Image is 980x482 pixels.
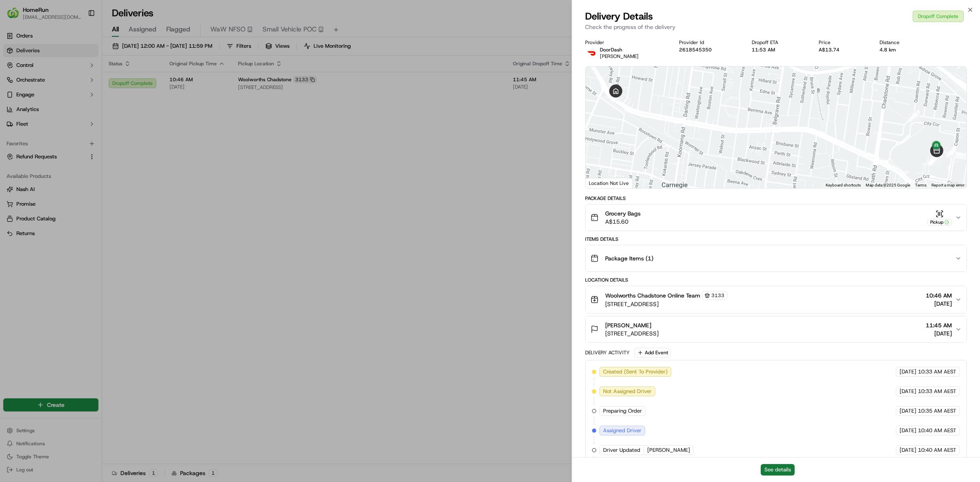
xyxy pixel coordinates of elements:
[586,316,967,342] button: [PERSON_NAME][STREET_ADDRESS]11:45 AM[DATE]
[586,245,967,271] button: Package Items (1)
[930,155,941,165] div: 9
[605,300,727,308] span: [STREET_ADDRESS]
[761,464,795,475] button: See details
[585,10,653,23] span: Delivery Details
[585,23,967,31] p: Check the progress of the delivery
[28,86,103,93] div: We're available if you need us!
[586,204,967,231] button: Grocery BagsA$15.60Pickup
[21,53,147,61] input: Got a question? Start typing here...
[918,368,956,375] span: 10:33 AM AEST
[900,368,916,375] span: [DATE]
[946,147,956,158] div: 15
[635,348,671,358] button: Add Event
[585,39,666,46] div: Provider
[900,427,916,434] span: [DATE]
[605,321,651,329] span: [PERSON_NAME]
[605,329,659,338] span: [STREET_ADDRESS]
[585,349,630,356] div: Delivery Activity
[819,39,867,46] div: Price
[926,300,952,308] span: [DATE]
[926,291,952,300] span: 10:46 AM
[77,118,131,127] span: API Documentation
[927,210,952,226] button: Pickup
[931,154,942,164] div: 8
[909,110,920,121] div: 16
[8,33,149,46] p: Welcome 👋
[819,47,867,53] div: A$13.74
[929,153,940,163] div: 14
[69,119,76,126] div: 💻
[586,178,633,188] div: Location Not Live
[603,427,641,434] span: Assigned Driver
[926,329,952,338] span: [DATE]
[929,151,940,162] div: 4
[880,47,927,53] div: 4.8 km
[927,219,952,226] div: Pickup
[585,195,967,202] div: Package Details
[927,155,938,166] div: 13
[752,39,806,46] div: Dropoff ETA
[918,427,956,434] span: 10:40 AM AEST
[603,407,642,415] span: Preparing Order
[16,118,62,127] span: Knowledge Base
[586,286,967,313] button: Woolworths Chadstone Online Team3133[STREET_ADDRESS]10:46 AM[DATE]
[588,178,615,188] a: Open this area in Google Maps (opens a new window)
[926,321,952,329] span: 11:45 AM
[918,388,956,395] span: 10:33 AM AEST
[585,236,967,242] div: Items Details
[711,292,724,299] span: 3133
[915,183,927,187] a: Terms (opens in new tab)
[81,138,99,144] span: Pylon
[66,115,134,130] a: 💻API Documentation
[5,115,66,130] a: 📗Knowledge Base
[679,39,739,46] div: Provider Id
[603,388,652,395] span: Not Assigned Driver
[752,47,806,53] div: 11:53 AM
[605,218,641,226] span: A$15.60
[588,178,615,188] img: Google
[927,152,937,162] div: 1
[900,388,916,395] span: [DATE]
[880,39,927,46] div: Distance
[603,368,668,375] span: Created (Sent To Provider)
[585,277,967,283] div: Location Details
[932,154,943,164] div: 2
[826,182,861,188] button: Keyboard shortcuts
[900,407,916,415] span: [DATE]
[918,407,956,415] span: 10:35 AM AEST
[929,154,940,164] div: 3
[585,47,598,60] img: doordash_logo_v2.png
[918,446,956,454] span: 10:40 AM AEST
[900,446,916,454] span: [DATE]
[139,80,149,90] button: Start new chat
[603,446,640,454] span: Driver Updated
[605,254,653,262] span: Package Items ( 1 )
[930,154,940,165] div: 10
[866,183,910,187] span: Map data ©2025 Google
[600,47,639,53] p: DoorDash
[647,446,690,454] span: [PERSON_NAME]
[58,138,99,144] a: Powered byPylon
[605,209,641,218] span: Grocery Bags
[679,47,712,53] button: 2618545350
[28,78,134,86] div: Start new chat
[600,53,639,60] span: [PERSON_NAME]
[8,78,23,93] img: 1736555255976-a54dd68f-1ca7-489b-9aae-adbdc363a1c4
[605,291,700,300] span: Woolworths Chadstone Online Team
[8,8,24,24] img: Nash
[931,183,964,187] a: Report a map error
[8,119,15,126] div: 📗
